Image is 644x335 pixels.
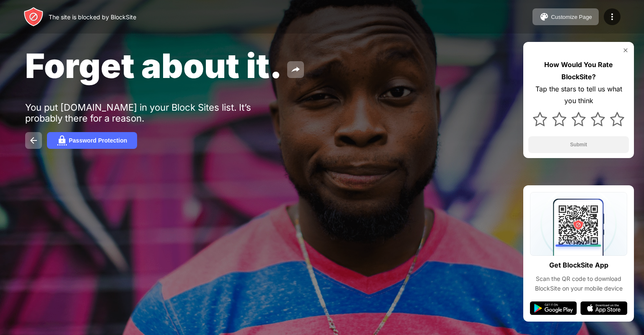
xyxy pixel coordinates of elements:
img: menu-icon.svg [607,12,617,22]
div: Password Protection [69,137,127,144]
div: Tap the stars to tell us what you think [528,83,629,107]
img: star.svg [591,112,605,126]
img: back.svg [29,135,39,145]
button: Submit [528,136,629,153]
img: rate-us-close.svg [622,47,629,54]
img: star.svg [610,112,624,126]
div: You put [DOMAIN_NAME] in your Block Sites list. It’s probably there for a reason. [25,102,284,124]
img: star.svg [552,112,566,126]
img: app-store.svg [580,301,627,315]
div: How Would You Rate BlockSite? [528,59,629,83]
button: Customize Page [532,8,599,25]
div: Scan the QR code to download BlockSite on your mobile device [530,274,627,293]
div: Get BlockSite App [549,259,608,271]
img: qrcode.svg [530,192,627,256]
img: share.svg [291,65,301,75]
img: google-play.svg [530,301,577,315]
div: Customize Page [551,14,592,20]
button: Password Protection [47,132,137,149]
span: Forget about it. [25,45,282,86]
img: password.svg [57,135,67,145]
div: The site is blocked by BlockSite [49,13,136,21]
img: star.svg [571,112,586,126]
img: header-logo.svg [23,7,44,27]
img: star.svg [533,112,547,126]
img: pallet.svg [539,12,549,22]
